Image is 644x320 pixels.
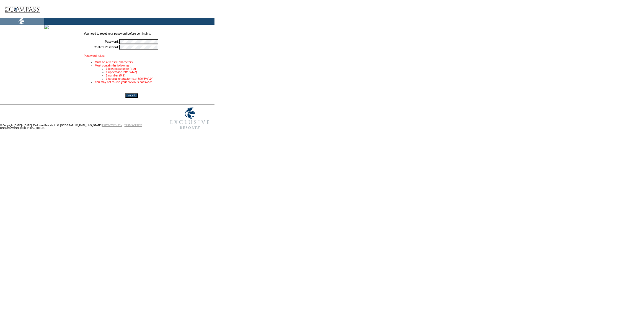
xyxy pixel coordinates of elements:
[106,77,154,80] font: 1 special character (e.g. !@#$%^&*)
[106,70,137,74] font: 1 uppercase letter (A-Z)
[84,54,105,57] font: Password rules:
[95,80,152,84] font: You may not re-use your previous password
[95,60,133,64] font: Must be at least 8 characters
[84,39,119,44] td: Password:
[44,25,49,29] img: ABA-misc.jpg
[125,93,138,98] input: Submit
[106,74,125,77] font: 1 number (0-9)
[165,104,214,132] img: Exclusive Resorts
[125,124,142,127] a: TERMS OF USE
[102,124,122,127] a: PRIVACY POLICY
[95,64,130,67] font: Must contain the following:
[84,45,119,50] td: Confirm Password:
[84,32,180,39] td: You need to reset your password before continuing.
[106,67,136,70] font: 1 lowercase letter (a-z)
[4,1,40,18] img: logoCompass.gif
